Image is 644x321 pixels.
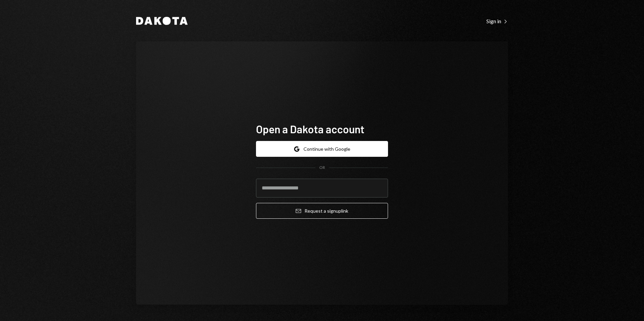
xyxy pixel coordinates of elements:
h1: Open a Dakota account [256,122,388,136]
div: OR [319,165,325,171]
button: Request a signuplink [256,203,388,219]
button: Continue with Google [256,141,388,157]
a: Sign in [486,17,508,25]
div: Sign in [486,18,508,25]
